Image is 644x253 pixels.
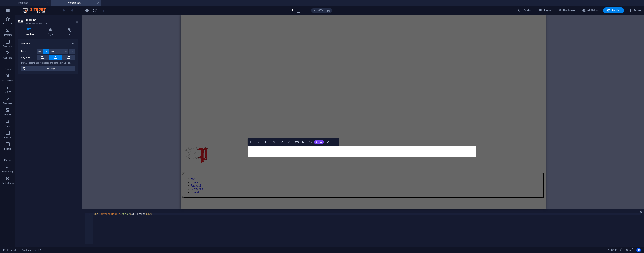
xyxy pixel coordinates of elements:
button: Underline (Ctrl+U) [263,138,270,146]
span: Pages [538,9,552,12]
button: Publish [603,7,624,13]
span: H2 [45,49,47,54]
span: 00 00 [611,248,617,252]
span: H4 [58,49,60,54]
button: Usercentrics [636,248,641,252]
p: Columns [3,45,12,48]
button: H5 [62,49,68,54]
p: Slider [5,125,11,128]
button: AI [314,140,324,144]
h6: Session time [607,248,617,252]
button: Pages [537,7,553,13]
h4: Koncerti (en) [51,1,101,5]
h4: Style [42,28,61,36]
a: Click to cancel selection. Double-click to open Pages [3,248,16,252]
button: Italic (Ctrl+I) [255,138,262,146]
h4: Link [61,28,78,36]
button: 100% [311,8,325,13]
p: Collections [2,182,13,185]
button: Navigator [556,7,577,13]
p: Header [4,136,11,139]
button: Design [517,7,534,13]
button: Colors [278,138,285,146]
span: : [614,249,615,251]
span: Click to select. Double-click to edit [22,248,33,252]
button: Bold (Ctrl+B) [248,138,255,146]
p: Marketing [2,170,13,173]
i: Reload page [92,8,97,13]
p: Elements [3,33,13,36]
span: Code [622,248,632,252]
button: AI Writer [580,7,600,13]
h2: Headline [25,18,78,22]
button: Confirm (Ctrl+⏎) [324,138,331,146]
i: On resize automatically adjust zoom level to fit chosen device. [327,9,330,12]
span: AI Writer [582,9,599,12]
span: H3 [51,49,54,54]
h4: Headline [18,28,42,36]
span: AI [320,141,322,143]
span: Navigator [558,9,576,12]
h4: Settings [18,39,78,46]
p: Forms [4,159,11,162]
h3: Element #ed-885770118 [25,22,71,25]
img: Editor Logo [22,8,50,13]
div: 1 [85,213,93,215]
span: H1 [38,49,41,54]
p: Features [3,102,12,105]
p: Tables [4,90,11,93]
span: H5 [64,49,67,54]
p: Content [3,56,12,59]
button: Data Bindings [301,138,306,146]
button: Icons [286,138,293,146]
span: H6 [71,49,73,54]
button: Code [620,248,633,252]
button: HTML [306,138,314,146]
button: Link [293,138,300,146]
button: reload [92,8,97,13]
p: Boxes [5,68,11,71]
span: Publish [606,9,621,12]
div: Default colors and font sizes are defined in Design. [21,62,75,65]
span: Edit design [27,66,74,71]
span: Click to select. Double-click to edit [38,248,41,252]
button: H3 [49,49,56,54]
label: Level [21,49,37,54]
p: Footer [4,147,11,150]
span: Design [518,9,532,12]
button: More [627,7,642,13]
p: Accordion [2,79,13,82]
div: Design (Ctrl+Alt+Y) [517,7,534,13]
label: Alignment [21,55,37,60]
button: Strikethrough [270,138,278,146]
p: Images [4,113,12,116]
p: Favorites [3,22,12,25]
button: H4 [56,49,62,54]
button: H2 [43,49,49,54]
button: Edit design [21,66,75,71]
button: H6 [69,49,75,54]
h6: 100% [317,8,323,13]
nav: breadcrumb [22,248,41,252]
span: More [629,9,641,12]
button: H1 [37,49,43,54]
